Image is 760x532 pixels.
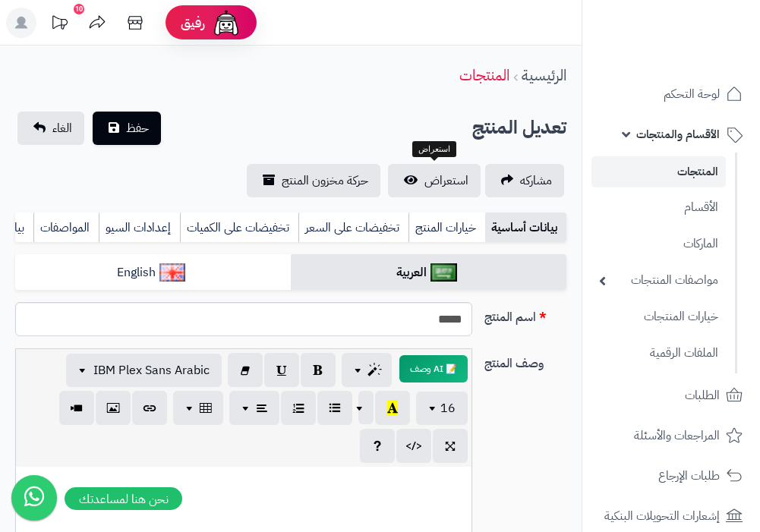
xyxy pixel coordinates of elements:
span: الطلبات [685,385,720,406]
a: لوحة التحكم [591,76,751,112]
a: تخفيضات على السعر [298,212,408,243]
img: logo-2.png [657,25,746,57]
span: رفيق [181,14,205,32]
label: اسم المنتج [478,302,572,326]
a: العربية [291,254,566,291]
button: حفظ [93,112,161,145]
a: خيارات المنتج [408,212,485,243]
a: الماركات [591,228,726,260]
a: طلبات الإرجاع [591,458,751,494]
h2: تعديل المنتج [472,112,566,143]
span: حركة مخزون المنتج [282,172,368,190]
span: الغاء [52,119,72,137]
a: English [15,254,291,291]
a: تخفيضات على الكميات [180,212,298,243]
a: خيارات المنتجات [591,301,726,333]
button: 📝 AI وصف [399,355,468,382]
a: الغاء [17,112,84,145]
a: الملفات الرقمية [591,337,726,370]
span: 16 [440,399,456,417]
label: وصف المنتج [478,348,572,373]
a: بيانات أساسية [485,212,566,243]
span: مشاركه [520,172,552,190]
a: الطلبات [591,377,751,414]
a: مواصفات المنتجات [591,264,726,297]
button: 16 [416,392,468,425]
a: تحديثات المنصة [40,8,78,42]
img: العربية [430,263,457,282]
span: IBM Plex Sans Arabic [93,361,210,379]
img: ai-face.png [211,8,241,38]
a: مشاركه [485,164,564,197]
span: الأقسام والمنتجات [636,124,720,145]
a: الأقسام [591,191,726,224]
a: حركة مخزون المنتج [247,164,380,197]
a: الرئيسية [522,64,566,87]
a: المنتجات [459,64,509,87]
img: English [159,263,186,282]
span: حفظ [126,119,149,137]
div: 10 [74,4,84,14]
a: المواصفات [33,212,99,243]
a: المراجعات والأسئلة [591,417,751,454]
span: إشعارات التحويلات البنكية [604,505,720,527]
a: إعدادات السيو [99,212,180,243]
span: استعراض [424,172,468,190]
a: المنتجات [591,156,726,187]
div: استعراض [412,141,456,158]
button: IBM Plex Sans Arabic [66,354,222,387]
span: المراجعات والأسئلة [634,425,720,446]
span: طلبات الإرجاع [658,465,720,486]
span: لوحة التحكم [664,83,720,105]
a: استعراض [388,164,481,197]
